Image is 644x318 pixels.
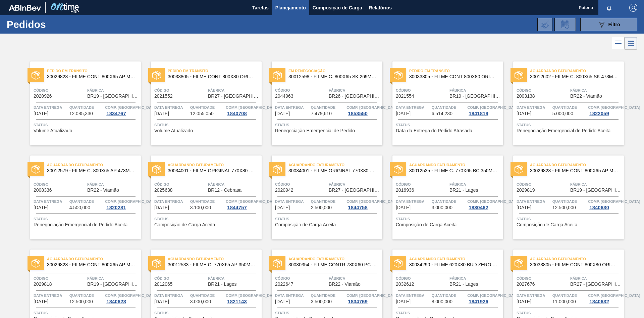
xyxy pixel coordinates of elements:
span: Comp. Carga [105,198,157,205]
a: statusAguardando Faturamento30012579 - FILME C. 800X65 AP 473ML C12 429Código2008336FábricaBR22 -... [20,155,141,239]
img: status [32,71,40,80]
a: Comp. [GEOGRAPHIC_DATA]1834767 [105,104,139,116]
span: Renegociação Emergencial de Pedido Aceita [34,222,127,227]
span: 30012579 - FILME C. 800X65 AP 473ML C12 429 [47,168,136,173]
span: 30034001 - FILME ORIGINAL 770X80 350X12 MP [168,168,256,173]
img: TNhmsLtSVTkK8tSr43FrP2fwEKptu5GPRR3wAAAABJRU5ErkJggg== [9,5,41,11]
span: Comp. Carga [105,292,157,299]
img: status [152,259,161,268]
span: Data da Entrega do Pedido Atrasada [396,128,472,133]
span: 13/10/2025 [396,205,411,210]
div: 1841819 [467,111,489,116]
span: 30029828 - FILME CONT 800X65 AP MP 473 C12 429 [47,262,136,267]
img: status [273,165,282,174]
span: Aguardando Faturamento [288,162,382,168]
span: Quantidade [311,198,345,205]
span: Código [275,87,327,94]
span: 15/10/2025 [154,299,169,304]
a: Comp. [GEOGRAPHIC_DATA]1853550 [346,104,381,116]
div: 1844758 [346,205,369,210]
span: Planejamento [275,4,306,12]
span: BR21 - Lages [208,282,237,287]
span: Código [34,275,86,282]
span: BR22 - Viamão [329,282,361,287]
img: status [394,165,402,174]
span: Data Entrega [154,198,189,205]
span: Código [154,275,206,282]
img: Logout [629,4,637,12]
div: 1841926 [467,299,489,304]
span: 2021552 [154,94,173,99]
a: statusEm Renegociação30012598 - FILME C. 800X65 SK 269ML C15 429Código2044963FábricaBR26 - [GEOGR... [262,61,382,145]
span: Status [517,310,622,316]
span: 7.479,610 [311,111,332,116]
span: 12.085,330 [69,111,93,116]
span: Composição de Carga Aceita [517,222,577,227]
span: 13/10/2025 [396,111,411,116]
span: 2029819 [517,188,535,193]
span: Fábrica [87,181,139,188]
span: Fábrica [449,275,501,282]
span: Quantidade [432,198,466,205]
span: 12.055,050 [190,111,214,116]
span: Status [517,122,622,128]
span: Fábrica [208,275,260,282]
button: Notificações [598,3,620,12]
div: Importar Negociações dos Pedidos [537,18,552,31]
span: 30034290 - FILME 620X80 BUD ZERO 350 SLK C8 [409,262,498,267]
span: BR19 - Nova Rio [570,188,622,193]
span: 17/10/2025 [517,299,531,304]
span: Aguardando Faturamento [47,162,141,168]
div: 1853550 [346,111,369,116]
span: 30033805 - FILME CONT 800X80 ORIG 473 MP C12 429 [168,74,256,79]
img: status [32,259,40,268]
span: 30029828 - FILME CONT 800X65 AP MP 473 C12 429 [47,74,136,79]
span: Data Entrega [275,104,309,111]
span: 30033805 - FILME CONT 800X80 ORIG 473 MP C12 429 [409,74,498,79]
span: 11.000,000 [552,299,576,304]
span: Composição de Carga [313,4,362,12]
span: 09/10/2025 [154,111,169,116]
span: Quantidade [69,198,104,205]
span: 30012533 - FILME C. 770X65 AP 350ML C12 429 [168,262,256,267]
span: Quantidade [69,104,104,111]
span: 2022647 [275,282,293,287]
span: 30030354 - FILME CONTR 780X60 PC LT350 NIV24 [288,262,377,267]
span: Data Entrega [154,104,189,111]
span: BR19 - Nova Rio [87,282,139,287]
span: Aguardando Faturamento [530,256,624,262]
span: Fábrica [87,275,139,282]
span: Fábrica [87,87,139,94]
span: Data Entrega [517,292,551,299]
span: Status [275,310,381,316]
span: Fábrica [570,181,622,188]
span: 30033805 - FILME CONT 800X80 ORIG 473 MP C12 429 [530,262,619,267]
a: Comp. [GEOGRAPHIC_DATA]1821143 [226,292,260,304]
span: 13/10/2025 [517,111,531,116]
div: Solicitação de Revisão de Pedidos [554,18,576,31]
span: 5.000,000 [552,111,573,116]
span: Comp. Carga [226,198,278,205]
span: 13/10/2025 [275,205,290,210]
span: Aguardando Faturamento [530,162,624,168]
span: Quantidade [190,292,224,299]
span: Status [396,122,501,128]
a: statusAguardando Faturamento30012535 - FILME C. 770X65 BC 350ML C12 429Código2016936FábricaBR21 -... [382,155,503,239]
a: Comp. [GEOGRAPHIC_DATA]1834769 [346,292,381,304]
span: Código [154,181,206,188]
span: Código [154,87,206,94]
div: 1834769 [346,299,369,304]
a: Comp. [GEOGRAPHIC_DATA]1840708 [226,104,260,116]
span: 30029828 - FILME CONT 800X65 AP MP 473 C12 429 [530,168,619,173]
img: status [515,259,523,268]
div: 1830462 [467,205,489,210]
span: Renegociação Emergencial de Pedido Aceita [517,128,610,133]
a: Comp. [GEOGRAPHIC_DATA]1841926 [467,292,501,304]
span: 14/10/2025 [517,205,531,210]
span: 2027676 [517,282,535,287]
span: Comp. Carga [346,198,398,205]
span: Fábrica [208,87,260,94]
div: 1840708 [226,111,248,116]
span: 15/10/2025 [275,299,290,304]
span: Pedido em Trânsito [47,67,141,74]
